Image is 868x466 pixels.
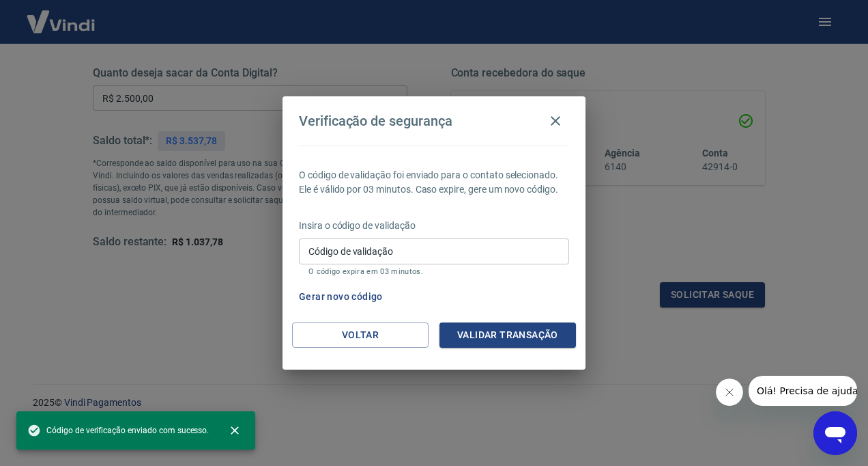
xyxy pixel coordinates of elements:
p: Insira o código de validação [299,219,569,233]
button: Validar transação [439,323,576,348]
h4: Verificação de segurança [299,113,452,129]
button: close [220,415,250,446]
iframe: Message from company [749,376,857,406]
iframe: Button to launch messaging window [813,411,857,455]
span: Olá! Precisa de ajuda? [8,10,115,20]
button: Gerar novo código [293,284,388,310]
span: Código de verificação enviado com sucesso. [27,424,209,437]
p: O código expira em 03 minutos. [308,267,560,276]
iframe: Close message [716,379,743,406]
button: Voltar [292,323,429,348]
p: O código de validação foi enviado para o contato selecionado. Ele é válido por 03 minutos. Caso e... [299,168,569,197]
